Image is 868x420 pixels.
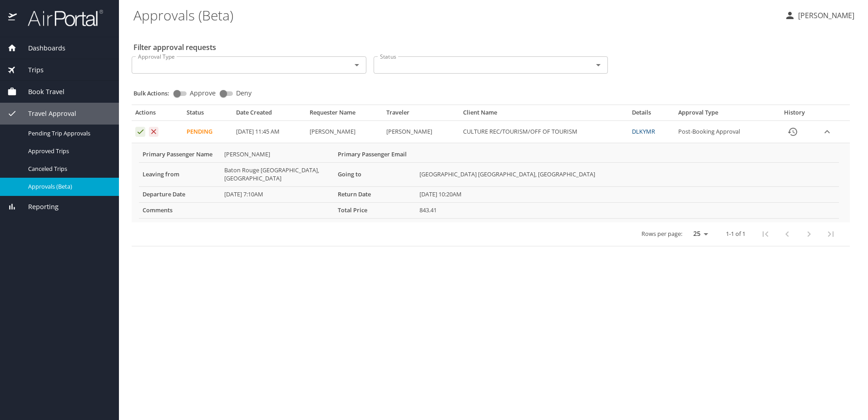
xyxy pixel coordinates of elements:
span: Book Travel [17,87,64,97]
td: [DATE] 10:20AM [416,186,839,202]
th: Comments [139,202,221,218]
th: Date Created [232,109,306,120]
table: More info for approvals [139,147,839,219]
td: [DATE] 11:45 AM [232,121,306,143]
p: [PERSON_NAME] [795,10,854,21]
td: [GEOGRAPHIC_DATA] [GEOGRAPHIC_DATA], [GEOGRAPHIC_DATA] [416,162,839,186]
th: Status [183,109,232,120]
span: Deny [236,90,252,96]
td: 843.41 [416,202,839,218]
th: Going to [334,162,416,186]
span: Reporting [17,202,59,212]
th: Requester Name [306,109,383,120]
span: Approved Trips [28,147,108,155]
button: Open [592,59,605,71]
p: Bulk Actions: [133,89,177,97]
td: [PERSON_NAME] [383,121,459,143]
span: Dashboards [17,43,65,53]
button: Open [350,59,363,71]
th: History [773,109,817,120]
img: icon-airportal.png [8,9,18,27]
h2: Filter approval requests [133,40,216,55]
th: Leaving from [139,162,221,186]
table: Approval table [132,109,850,246]
p: 1-1 of 1 [726,231,745,237]
td: Pending [183,121,232,143]
select: rows per page [686,227,711,240]
th: Return Date [334,186,416,202]
a: DLKYMR [632,127,655,135]
h1: Approvals (Beta) [133,1,777,29]
th: Approval Type [675,109,773,120]
span: Pending Trip Approvals [28,129,108,138]
th: Actions [132,109,183,120]
td: Baton Rouge [GEOGRAPHIC_DATA], [GEOGRAPHIC_DATA] [221,162,334,186]
th: Primary Passenger Name [139,147,221,162]
th: Details [628,109,674,120]
td: [DATE] 7:10AM [221,186,334,202]
p: Rows per page: [641,231,682,237]
th: Client Name [459,109,629,120]
button: expand row [820,125,834,139]
span: Approvals (Beta) [28,182,108,191]
td: [PERSON_NAME] [306,121,383,143]
img: airportal-logo.png [18,9,103,27]
button: [PERSON_NAME] [781,7,858,24]
span: Canceled Trips [28,165,108,173]
td: CULTURE REC/TOURISM/OFF OF TOURISM [459,121,629,143]
th: Primary Passenger Email [334,147,416,162]
button: Deny request [149,127,159,137]
th: Total Price [334,202,416,218]
th: Traveler [383,109,459,120]
th: Departure Date [139,186,221,202]
span: Approve [190,90,216,96]
button: History [782,121,804,143]
td: Post-Booking Approval [675,121,773,143]
td: [PERSON_NAME] [221,147,334,162]
span: Travel Approval [17,109,76,119]
span: Trips [17,65,44,75]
